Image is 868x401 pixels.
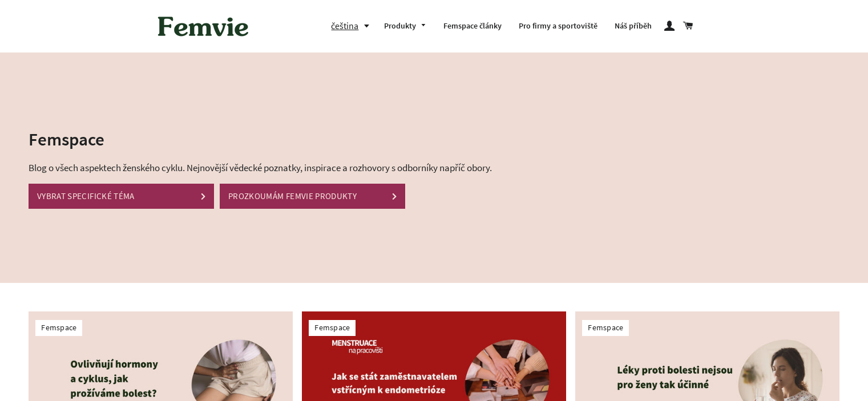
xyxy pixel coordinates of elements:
[29,184,214,208] a: VYBRAT SPECIFICKÉ TÉMA
[29,127,505,151] h2: Femspace
[435,11,510,41] a: Femspace články
[588,322,623,333] a: Femspace
[510,11,606,41] a: Pro firmy a sportoviště
[314,322,350,333] a: Femspace
[41,322,76,333] a: Femspace
[29,160,505,176] p: Blog o všech aspektech ženského cyklu. Nejnovější vědecké poznatky, inspirace a rozhovory s odbor...
[152,9,255,44] img: Femvie
[376,11,435,41] a: Produkty
[331,18,376,34] button: čeština
[220,184,405,208] a: PROZKOUMÁM FEMVIE PRODUKTY
[606,11,660,41] a: Náš příběh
